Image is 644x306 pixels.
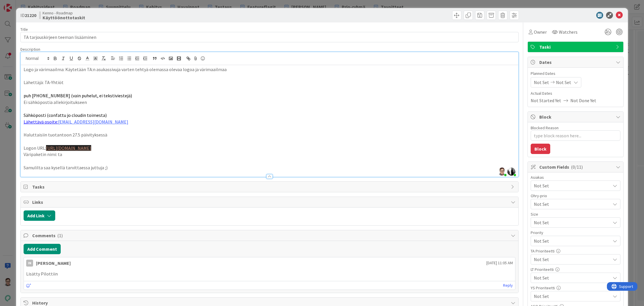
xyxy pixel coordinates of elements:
[20,12,36,19] span: ID
[24,132,515,138] p: Haluttaisiin tuotantoon 27.5 päivityksessä
[24,119,128,125] u: Lähettävä osoite:
[20,27,28,32] label: Title
[531,97,561,104] span: Not Started Yet
[43,15,85,20] b: Käyttöönottotaskit
[531,286,620,290] div: YS Prioriteetti
[534,292,607,300] span: Not Set
[486,260,513,266] span: [DATE] 11:05 AM
[539,59,613,66] span: Dates
[531,175,620,179] div: Asiakas
[26,271,513,277] p: Lisätty Pilottiin
[534,218,607,227] span: Not Set
[24,145,515,151] p: Logon URL:
[534,274,607,282] span: Not Set
[531,71,620,77] span: Planned Dates
[531,194,620,198] div: Ohry-prio
[534,182,610,189] span: Not Set
[531,90,620,96] span: Actual Dates
[531,125,559,130] label: Blocked Reason
[507,168,515,176] img: NJeoDMAkI7olAfcB8apQQuw5P4w6Wbbi.jpg
[534,255,607,263] span: Not Set
[539,113,613,120] span: Block
[534,79,549,86] span: Not Set
[531,249,620,253] div: TA Prioriteetti
[20,47,40,52] span: Description
[559,28,578,35] span: Watchers
[531,231,620,235] div: Priority
[534,200,607,208] span: Not Set
[571,164,583,170] span: ( 0/11 )
[32,199,508,206] span: Links
[12,1,26,8] span: Support
[36,260,71,267] div: [PERSON_NAME]
[556,79,571,86] span: Not Set
[531,144,550,154] button: Block
[20,32,519,42] input: type card name here...
[531,212,620,216] div: Size
[570,97,596,104] span: Not Done Yet
[531,267,620,271] div: LT Prioriteetti
[32,232,508,239] span: Comments
[24,66,515,73] p: Logo ja värimaailma: Käytetään TA:n asukassivuja varten tehtyä olemassa olevaa logoa ja värimaailmaa
[24,151,515,158] p: Väripaketin nimi: ta
[25,12,36,18] b: 21220
[24,79,515,86] p: Lähettäjä: TA-Yhtiöt
[57,233,63,238] span: ( 1 )
[43,11,85,15] span: Kenno - Roadmap
[498,168,506,176] img: TLZ6anu1DcGAWb83eubghn1RH4uaPPi4.jfif
[24,164,515,171] p: Samulilta saa kysellä tarvittaessa juttuja ;)
[24,99,515,106] p: Ei sähköpostia allekirjoitukseen
[534,237,607,245] span: Not Set
[534,28,547,35] span: Owner
[24,93,132,98] span: puh [PHONE_NUMBER] (vain puhelut, ei tekstiviestejä)
[503,282,513,289] a: Reply
[32,183,508,190] span: Tasks
[539,43,613,50] span: Taski
[26,260,33,267] div: IN
[58,119,128,125] a: [EMAIL_ADDRESS][DOMAIN_NAME]
[24,210,55,221] button: Add Link
[46,145,91,151] a: [URL][DOMAIN_NAME]
[24,112,107,118] span: Sähköposti (confattu jo cloudin toimesta)
[24,244,61,254] button: Add Comment
[539,164,613,170] span: Custom Fields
